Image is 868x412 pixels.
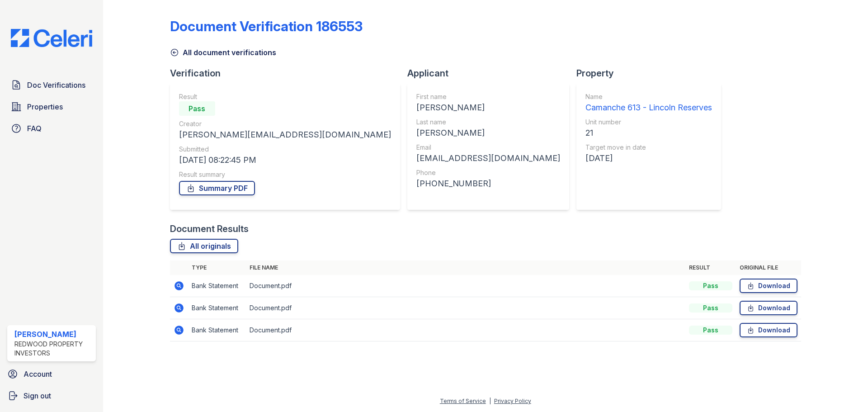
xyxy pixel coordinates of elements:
div: Pass [179,101,215,116]
div: Name [585,92,712,101]
span: Sign out [24,390,51,401]
span: Account [24,369,52,379]
th: Type [188,260,246,275]
td: Bank Statement [188,319,246,341]
span: Doc Verifications [27,80,85,90]
a: Account [4,365,99,383]
div: Submitted [179,145,391,154]
div: First name [416,92,560,101]
td: Bank Statement [188,297,246,319]
div: [PERSON_NAME] [416,127,560,139]
div: | [489,398,491,404]
div: Redwood Property Investors [14,340,92,358]
img: CE_Logo_Blue-a8612792a0a2168367f1c8372b55b34899dd931a85d93a1a3d3e32e68fde9ad4.png [4,29,99,47]
div: Verification [170,67,407,80]
a: Download [740,279,797,293]
div: [PERSON_NAME] [416,101,560,114]
td: Document.pdf [246,275,685,297]
a: Terms of Service [440,398,486,404]
a: Sign out [4,387,99,405]
a: Privacy Policy [494,398,531,404]
span: Properties [27,101,63,112]
a: Download [740,323,797,337]
th: File name [246,260,685,275]
div: Document Results [170,223,249,235]
div: Phone [416,168,560,177]
div: Result [179,92,391,101]
div: Unit number [585,118,712,127]
div: Document Verification 186553 [170,18,363,34]
div: Result summary [179,170,391,179]
div: [PERSON_NAME][EMAIL_ADDRESS][DOMAIN_NAME] [179,128,391,141]
a: Download [740,301,797,315]
div: Target move in date [585,143,712,152]
div: Pass [689,303,732,313]
a: Summary PDF [179,181,255,195]
a: All originals [170,239,238,253]
div: Pass [689,281,732,290]
div: Pass [689,326,732,335]
a: Properties [7,98,96,116]
div: [PERSON_NAME] [14,329,92,340]
td: Document.pdf [246,319,685,341]
div: [EMAIL_ADDRESS][DOMAIN_NAME] [416,152,560,165]
td: Bank Statement [188,275,246,297]
div: Applicant [407,67,576,80]
div: Last name [416,118,560,127]
div: Creator [179,119,391,128]
div: [DATE] 08:22:45 PM [179,154,391,166]
div: [PHONE_NUMBER] [416,177,560,190]
a: Doc Verifications [7,76,96,94]
th: Result [685,260,736,275]
th: Original file [736,260,801,275]
div: Property [576,67,728,80]
a: Name Camanche 613 - Lincoln Reserves [585,92,712,114]
div: Email [416,143,560,152]
a: FAQ [7,119,96,137]
div: [DATE] [585,152,712,165]
div: 21 [585,127,712,139]
a: All document verifications [170,47,276,58]
div: Camanche 613 - Lincoln Reserves [585,101,712,114]
td: Document.pdf [246,297,685,319]
span: FAQ [27,123,42,134]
